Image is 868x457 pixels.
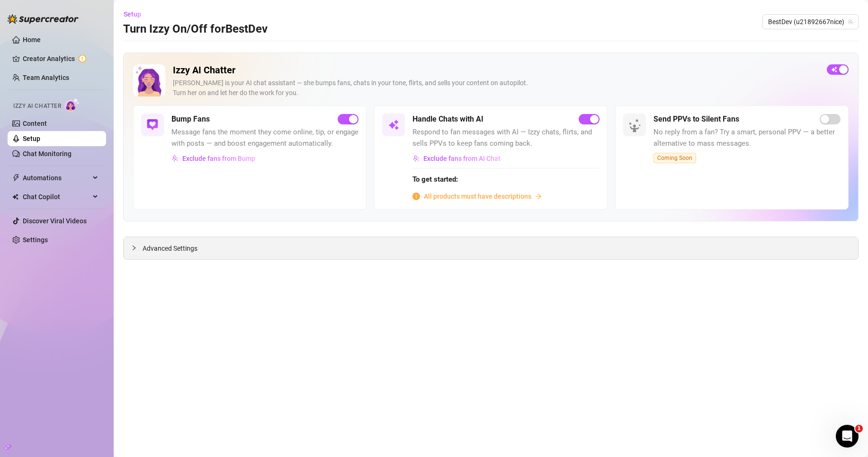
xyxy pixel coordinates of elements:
h5: Handle Chats with AI [412,114,483,125]
span: Coming Soon [653,153,696,163]
div: [PERSON_NAME] is your AI chat assistant — she bumps fans, chats in your tone, flirts, and sells y... [173,78,819,98]
span: Respond to fan messages with AI — Izzy chats, flirts, and sells PPVs to keep fans coming back. [412,127,600,149]
img: svg%3e [172,155,179,162]
strong: To get started: [412,175,458,184]
img: silent-fans-ppv-o-N6Mmdf.svg [628,119,644,134]
img: AI Chatter [65,98,80,112]
span: Exclude fans from Bump [182,155,255,162]
span: thunderbolt [12,174,20,182]
span: Message fans the moment they come online, tip, or engage with posts — and boost engagement automa... [171,127,358,149]
span: 1 [855,425,863,432]
span: build [5,444,11,450]
span: collapsed [131,245,137,251]
span: BestDev (u21892667nice) [768,15,853,29]
a: Content [23,120,47,127]
span: Chat Copilot [23,189,90,204]
a: Home [23,36,41,44]
button: Exclude fans from Bump [171,151,256,166]
iframe: Intercom live chat [836,425,859,448]
img: Chat Copilot [12,193,18,200]
img: svg%3e [413,155,420,162]
a: Creator Analytics exclamation-circle [23,51,98,66]
span: Exclude fans from AI Chat [423,155,501,162]
span: arrow-right [535,193,542,200]
div: collapsed [131,243,143,253]
img: Izzy AI Chatter [133,64,165,97]
img: logo-BBDzfeDw.svg [8,14,79,24]
span: team [848,19,853,25]
img: svg%3e [388,119,399,131]
span: Setup [124,10,141,18]
span: Automations [23,170,90,185]
span: No reply from a fan? Try a smart, personal PPV — a better alternative to mass messages. [653,127,841,149]
a: Chat Monitoring [23,150,72,158]
button: Setup [123,7,149,22]
a: Settings [23,236,48,244]
span: Advanced Settings [143,243,197,254]
h5: Bump Fans [171,114,210,125]
a: Team Analytics [23,74,69,81]
h3: Turn Izzy On/Off for BestDev [123,22,268,37]
span: info-circle [412,193,420,200]
a: Discover Viral Videos [23,217,87,225]
span: Izzy AI Chatter [13,102,61,111]
img: svg%3e [147,119,158,131]
a: Setup [23,135,40,142]
h2: Izzy AI Chatter [173,64,819,76]
button: Exclude fans from AI Chat [412,151,501,166]
span: All products must have descriptions [424,191,531,202]
h5: Send PPVs to Silent Fans [653,114,739,125]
